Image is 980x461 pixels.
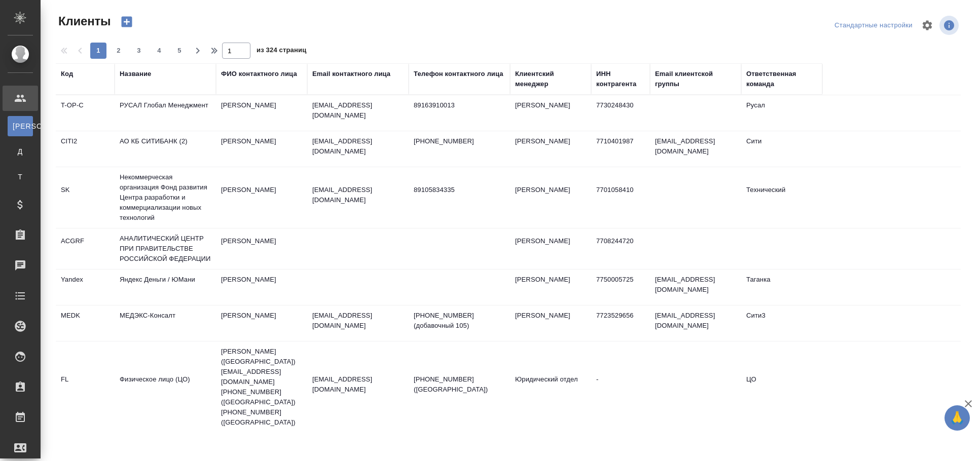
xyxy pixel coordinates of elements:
td: [PERSON_NAME] [510,180,591,215]
td: [PERSON_NAME] [510,231,591,266]
div: Название [120,69,151,79]
button: 3 [131,43,147,59]
span: Т [13,172,28,182]
td: 7723529656 [591,305,650,341]
p: [EMAIL_ADDRESS][DOMAIN_NAME] [312,136,404,157]
td: Таганка [741,270,822,305]
button: 4 [151,43,167,59]
td: Yandex [56,270,115,305]
td: Некоммерческая организация Фонд развития Центра разработки и коммерциализации новых технологий [115,167,216,228]
td: 7710401987 [591,131,650,167]
td: Русал [741,95,822,131]
span: 2 [111,46,127,56]
td: CITI2 [56,131,115,167]
td: [EMAIL_ADDRESS][DOMAIN_NAME] [650,270,741,305]
td: [EMAIL_ADDRESS][DOMAIN_NAME] [650,305,741,341]
div: Код [61,69,73,79]
span: Д [13,146,28,157]
div: Email клиентской группы [655,69,736,89]
p: [EMAIL_ADDRESS][DOMAIN_NAME] [312,185,404,205]
span: из 324 страниц [257,44,306,59]
td: [PERSON_NAME] ([GEOGRAPHIC_DATA]) [EMAIL_ADDRESS][DOMAIN_NAME] [PHONE_NUMBER] ([GEOGRAPHIC_DATA])... [216,341,307,433]
span: Настроить таблицу [915,13,939,37]
td: [PERSON_NAME] [216,305,307,341]
td: [PERSON_NAME] [510,95,591,131]
td: РУСАЛ Глобал Менеджмент [115,95,216,131]
td: 7701058410 [591,180,650,215]
td: [PERSON_NAME] [216,231,307,266]
div: split button [832,18,915,33]
td: АНАЛИТИЧЕСКИЙ ЦЕНТР ПРИ ПРАВИТЕЛЬСТВЕ РОССИЙСКОЙ ФЕДЕРАЦИИ [115,228,216,269]
span: Клиенты [56,13,111,29]
td: Технический [741,180,822,215]
td: Яндекс Деньги / ЮМани [115,270,216,305]
td: ACGRF [56,231,115,266]
td: [PERSON_NAME] [216,270,307,305]
p: 89163910013 [414,100,505,110]
button: Создать [115,13,139,30]
span: 🙏 [949,407,966,429]
a: [PERSON_NAME] [8,116,33,136]
button: 5 [171,43,188,59]
td: [PERSON_NAME] [510,305,591,341]
td: АО КБ СИТИБАНК (2) [115,131,216,167]
td: MEDK [56,305,115,341]
td: FL [56,369,115,405]
p: 89105834335 [414,185,505,195]
p: [PHONE_NUMBER] [414,136,505,146]
button: 2 [111,43,127,59]
div: ИНН контрагента [596,69,645,89]
td: - [591,369,650,405]
div: Клиентский менеджер [515,69,586,89]
td: 7708244720 [591,231,650,266]
td: Сити [741,131,822,167]
a: Т [8,167,33,187]
p: [EMAIL_ADDRESS][DOMAIN_NAME] [312,311,404,331]
td: [PERSON_NAME] [510,270,591,305]
p: [EMAIL_ADDRESS][DOMAIN_NAME] [312,374,404,395]
span: Посмотреть информацию [939,16,961,35]
button: 🙏 [945,405,970,431]
div: Ответственная команда [746,69,817,89]
td: [PERSON_NAME] [216,131,307,167]
td: [EMAIL_ADDRESS][DOMAIN_NAME] [650,131,741,167]
td: МЕДЭКС-Консалт [115,305,216,341]
div: Телефон контактного лица [414,69,503,79]
span: 5 [171,46,188,56]
p: [EMAIL_ADDRESS][DOMAIN_NAME] [312,100,404,121]
td: T-OP-C [56,95,115,131]
td: SK [56,180,115,215]
td: Сити3 [741,305,822,341]
span: 3 [131,46,147,56]
td: Физическое лицо (ЦО) [115,369,216,405]
a: Д [8,141,33,162]
span: 4 [151,46,167,56]
td: ЦО [741,369,822,405]
p: [PHONE_NUMBER] (добавочный 105) [414,311,505,331]
span: [PERSON_NAME] [13,121,28,131]
td: Юридический отдел [510,369,591,405]
td: 7750005725 [591,270,650,305]
td: 7730248430 [591,95,650,131]
td: [PERSON_NAME] [216,180,307,215]
div: ФИО контактного лица [221,69,297,79]
p: [PHONE_NUMBER] ([GEOGRAPHIC_DATA]) [414,374,505,395]
td: [PERSON_NAME] [510,131,591,167]
div: Email контактного лица [312,69,390,79]
td: [PERSON_NAME] [216,95,307,131]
